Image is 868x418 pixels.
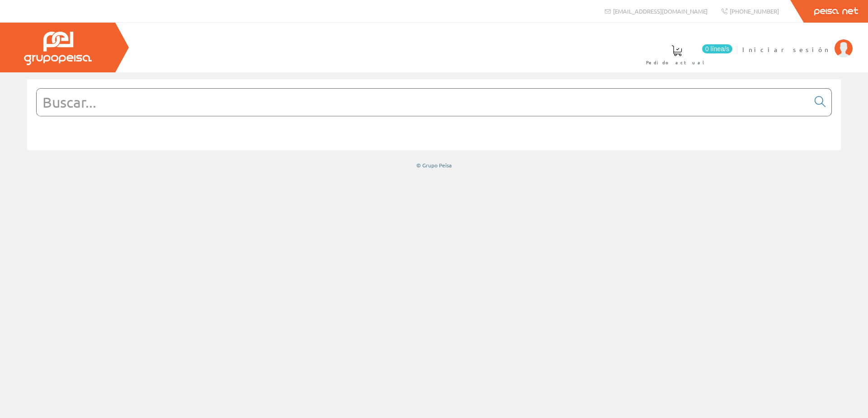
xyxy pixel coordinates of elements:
[27,161,841,169] div: © Grupo Peisa
[37,89,809,116] input: Buscar...
[742,38,853,46] a: Iniciar sesión
[702,44,732,53] span: 0 línea/s
[613,7,708,15] span: [EMAIL_ADDRESS][DOMAIN_NAME]
[24,32,92,65] img: Grupo Peisa
[730,7,779,15] span: [PHONE_NUMBER]
[646,58,708,67] span: Pedido actual
[742,45,830,54] span: Iniciar sesión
